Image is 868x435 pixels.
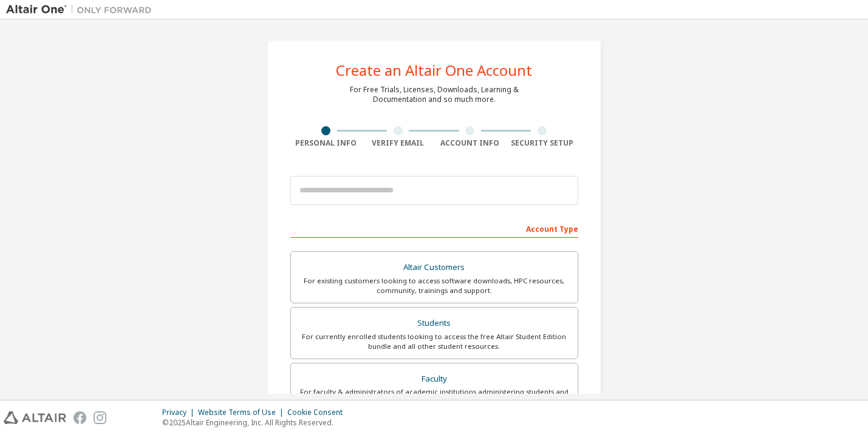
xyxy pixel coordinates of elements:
div: Account Type [290,218,578,238]
img: Altair One [6,4,158,16]
div: Faculty [298,371,570,388]
div: For faculty & administrators of academic institutions administering students and accessing softwa... [298,387,570,406]
div: For existing customers looking to access software downloads, HPC resources, community, trainings ... [298,276,570,295]
div: For Free Trials, Licenses, Downloads, Learning & Documentation and so much more. [350,85,519,104]
div: Website Terms of Use [198,408,287,417]
div: Cookie Consent [287,408,350,417]
img: altair_logo.svg [4,411,66,424]
div: Personal Info [290,138,363,148]
p: © 2025 Altair Engineering, Inc. All Rights Reserved. [162,417,350,428]
div: Privacy [162,408,198,417]
div: Security Setup [506,138,578,148]
img: facebook.svg [73,411,86,424]
div: Account Info [434,138,507,148]
div: For currently enrolled students looking to access the free Altair Student Edition bundle and all ... [298,332,570,351]
div: Students [298,315,570,332]
img: instagram.svg [94,411,106,424]
div: Altair Customers [298,259,570,276]
div: Create an Altair One Account [336,63,532,78]
div: Verify Email [362,138,434,148]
